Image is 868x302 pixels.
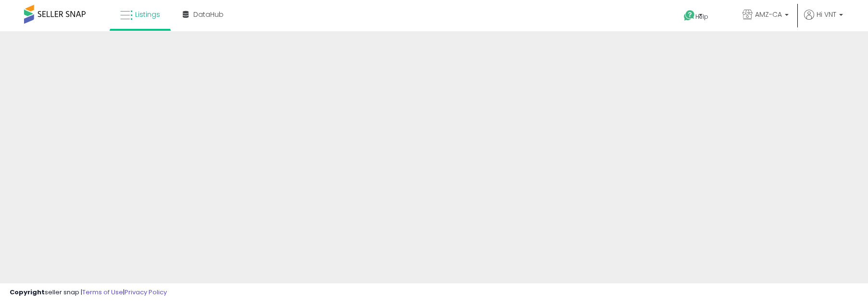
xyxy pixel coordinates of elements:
a: Terms of Use [82,288,123,297]
a: Hi VNT [804,10,843,31]
span: AMZ-CA [755,10,782,19]
span: Hi VNT [817,10,836,19]
div: seller snap | | [10,288,167,297]
span: DataHub [193,10,224,19]
i: Get Help [683,10,695,22]
span: Listings [135,10,160,19]
a: Privacy Policy [125,288,167,297]
strong: Copyright [10,288,45,297]
span: Help [695,13,708,21]
a: Help [676,2,727,31]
